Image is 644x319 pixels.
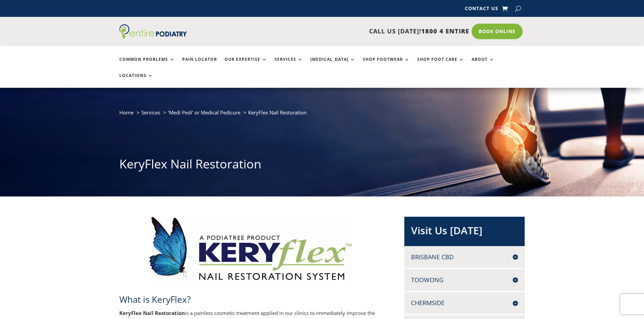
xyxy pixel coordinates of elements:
[310,57,355,72] a: [MEDICAL_DATA]
[248,109,307,116] span: KeryFlex Nail Restoration
[141,109,160,116] a: Services
[119,310,142,316] b: KeryFlex
[119,156,525,176] h1: KeryFlex Nail Restoration
[411,223,518,241] h2: Visit Us [DATE]
[143,310,185,316] b: Nail Restoration
[421,27,469,35] span: 1800 4 ENTIRE
[182,57,217,72] a: Pain Locator
[119,24,187,38] img: logo (1)
[119,108,525,122] nav: breadcrumb
[472,57,494,72] a: About
[363,57,410,72] a: Shop Footwear
[119,33,187,40] a: Entire Podiatry
[119,293,191,305] span: What is KeryFlex?
[411,299,518,307] h4: Chermside
[411,276,518,284] h4: Toowong
[213,27,469,36] p: CALL US [DATE]!
[168,109,240,116] a: ‘Medi Pedi’ or Medical Pedicure
[411,253,518,261] h4: Brisbane CBD
[224,57,267,72] a: Our Expertise
[119,109,134,116] a: Home
[472,24,523,39] a: Book Online
[119,57,175,72] a: Common Problems
[149,217,352,282] img: KeryFlex Nail Reconstuction Logo
[465,6,498,14] a: Contact Us
[275,57,303,72] a: Services
[119,73,153,88] a: Locations
[417,57,464,72] a: Shop Foot Care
